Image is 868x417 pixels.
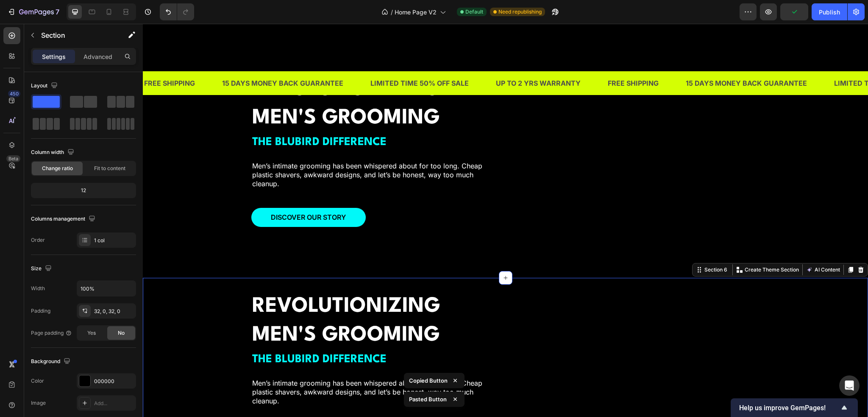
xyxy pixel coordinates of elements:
[31,356,72,367] div: Background
[395,8,437,17] span: Home Page V2
[812,3,847,20] button: Publish
[160,3,194,20] div: Undo/Redo
[31,236,45,244] div: Order
[42,52,66,61] p: Settings
[108,184,223,203] button: <p><span style="color:#000000;">DISCOVER OUR STORY</span></p>
[366,268,617,393] video: Video
[739,404,839,412] span: Help us improve GemPages!
[108,268,359,327] h2: REVOLUTIONIZING MEN'S GROOMING
[143,24,868,417] iframe: Design area
[94,378,134,385] div: 000000
[409,376,448,385] p: Copied Button
[353,53,438,66] p: UP TO 2 YRS WARRANTY
[108,51,356,110] h2: REVOLUTIONIZING MEN'S GROOMING
[227,53,327,67] div: LIMITED TIME 50% OFF SALE
[31,399,46,407] div: Image
[33,185,134,196] div: 12
[498,8,542,16] span: Need republishing
[819,8,840,17] div: Publish
[94,308,134,315] div: 32, 0, 32, 0
[3,3,63,20] button: 7
[739,403,849,413] button: Show survey - Help us improve GemPages!
[370,65,617,189] video: Video
[560,242,586,250] div: Section 6
[94,165,125,172] span: Fit to content
[77,281,136,296] input: Auto
[391,8,393,17] span: /
[42,165,73,172] span: Change ratio
[839,375,860,396] div: Open Intercom Messenger
[56,7,59,17] p: 7
[83,52,112,61] p: Advanced
[109,355,359,381] p: Men’s intimate grooming has been whispered about for too long. Cheap plastic shavers, awkward des...
[109,113,244,124] strong: THE BLUBIRD DIFFERENCE
[31,213,97,225] div: Columns management
[31,80,59,92] div: Layout
[465,8,483,16] span: Default
[543,53,664,66] p: 15 DAYS MONEY BACK GUARANTEE
[31,147,76,158] div: Column width
[31,377,44,385] div: Color
[94,400,134,407] div: Add...
[94,237,134,244] div: 1 col
[409,395,447,403] p: Pasted Button
[602,242,656,250] p: Create Theme Section
[31,285,45,292] div: Width
[662,241,699,251] button: AI Content
[31,307,50,315] div: Padding
[87,329,96,337] span: Yes
[8,90,20,97] div: 450
[128,189,203,198] span: DISCOVER OUR STORY
[109,138,355,164] p: Men’s intimate grooming has been whispered about for too long. Cheap plastic shavers, awkward des...
[464,53,517,67] div: FREE SHIPPING
[109,330,244,341] strong: THE BLUBIRD DIFFERENCE
[6,155,20,162] div: Beta
[31,329,72,337] div: Page padding
[31,263,53,274] div: Size
[118,329,125,337] span: No
[41,30,111,40] p: Section
[690,53,790,67] div: LIMITED TIME 50% OFF SALE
